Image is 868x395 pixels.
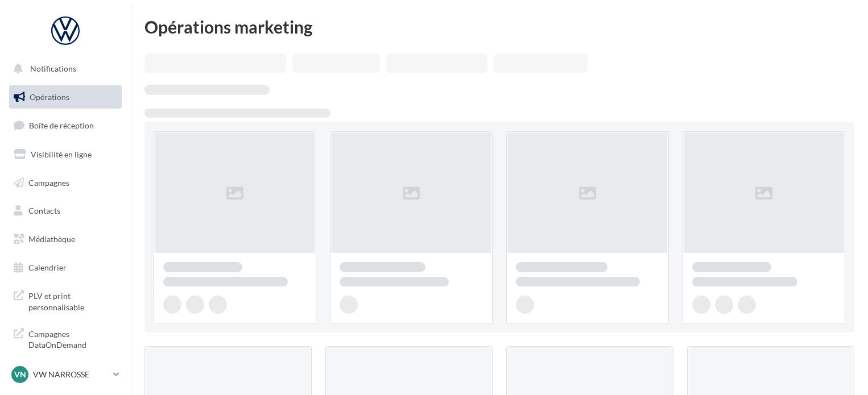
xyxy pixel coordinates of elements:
a: Calendrier [7,256,124,280]
span: VN [14,369,26,380]
span: Contacts [28,206,60,215]
span: Visibilité en ligne [31,149,92,159]
span: Calendrier [28,263,67,272]
a: VN VW NARROSSE [9,364,122,385]
button: Notifications [7,57,119,81]
p: VW NARROSSE [33,369,109,380]
a: Médiathèque [7,227,124,251]
a: Opérations [7,85,124,109]
span: Campagnes [28,177,69,187]
a: PLV et print personnalisable [7,284,124,317]
span: Boîte de réception [29,120,94,130]
a: Boîte de réception [7,113,124,138]
span: Campagnes DataOnDemand [28,326,117,351]
span: Notifications [30,64,76,73]
div: Opérations marketing [144,18,854,35]
a: Campagnes [7,171,124,195]
span: Opérations [30,92,69,102]
span: PLV et print personnalisable [28,288,117,313]
span: Médiathèque [28,234,75,244]
a: Visibilité en ligne [7,143,124,167]
a: Contacts [7,199,124,223]
a: Campagnes DataOnDemand [7,322,124,355]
